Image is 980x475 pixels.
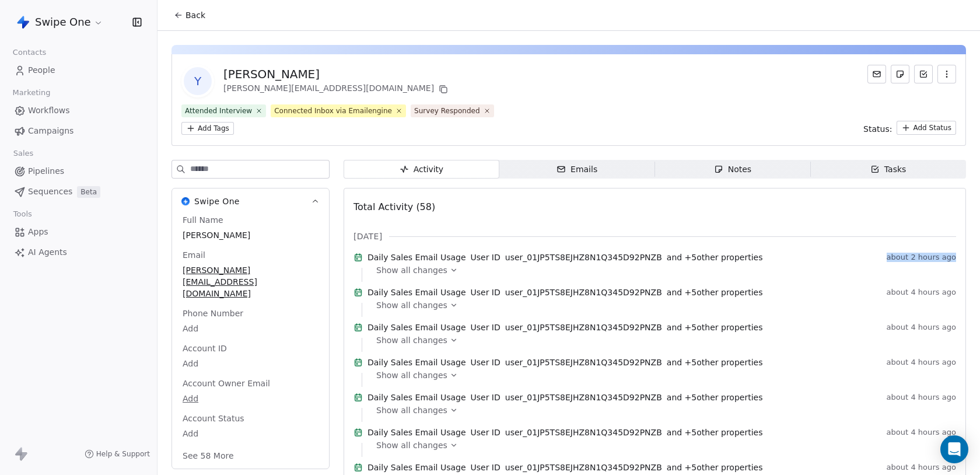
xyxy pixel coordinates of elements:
span: Show all changes [376,404,447,416]
a: Apps [9,222,148,242]
span: Help & Support [96,449,150,459]
div: Swipe OneSwipe One [172,214,329,469]
span: User ID [471,427,501,438]
a: Show all changes [376,404,948,416]
a: Show all changes [376,299,948,311]
a: Pipelines [9,162,148,181]
span: Show all changes [376,299,447,311]
span: [PERSON_NAME][EMAIL_ADDRESS][DOMAIN_NAME] [183,264,318,299]
a: Show all changes [376,369,948,381]
span: Daily Sales Email Usage [367,252,466,263]
span: user_01JP5TS8EJHZ8N1Q345D92PNZB [505,462,662,473]
span: about 4 hours ago [887,358,956,367]
span: People [28,64,55,76]
span: Account ID [180,343,229,354]
span: User ID [471,462,501,473]
span: user_01JP5TS8EJHZ8N1Q345D92PNZB [505,252,662,263]
span: about 4 hours ago [887,288,956,297]
span: [DATE] [353,230,382,242]
span: about 2 hours ago [887,253,956,262]
span: Full Name [180,214,226,226]
div: Tasks [870,163,907,176]
a: SequencesBeta [9,182,148,201]
span: about 4 hours ago [887,463,956,472]
span: and + 5 other properties [667,357,763,368]
span: Status: [863,123,892,135]
span: and + 5 other properties [667,322,763,333]
span: Show all changes [376,334,447,346]
span: Daily Sales Email Usage [367,357,466,368]
span: Show all changes [376,369,447,381]
span: User ID [471,252,501,263]
div: [PERSON_NAME][EMAIL_ADDRESS][DOMAIN_NAME] [223,82,450,96]
div: Survey Responded [414,106,480,116]
a: Show all changes [376,439,948,451]
span: Add [183,323,318,334]
button: See 58 More [176,445,241,466]
span: about 4 hours ago [887,393,956,402]
button: Swipe One [14,12,106,32]
span: Add [183,428,318,439]
a: Help & Support [85,449,150,459]
span: and + 5 other properties [667,287,763,298]
img: Swipe One [181,197,190,205]
div: Connected Inbox via Emailengine [274,106,392,116]
span: Daily Sales Email Usage [367,322,466,333]
span: User ID [471,287,501,298]
span: [PERSON_NAME] [183,229,318,241]
img: Swipe%20One%20Logo%201-1.svg [16,15,30,29]
span: and + 5 other properties [667,427,763,438]
div: [PERSON_NAME] [223,66,450,82]
span: Show all changes [376,264,447,276]
span: user_01JP5TS8EJHZ8N1Q345D92PNZB [505,392,662,403]
span: Contacts [8,44,51,61]
span: User ID [471,392,501,403]
a: People [9,61,148,80]
span: Workflows [28,104,70,117]
span: user_01JP5TS8EJHZ8N1Q345D92PNZB [505,427,662,438]
span: Daily Sales Email Usage [367,462,466,473]
span: Sequences [28,186,72,198]
span: AI Agents [28,246,67,259]
span: Apps [28,226,48,238]
span: Swipe One [194,195,240,207]
div: Notes [714,163,751,176]
button: Swipe OneSwipe One [172,188,329,214]
div: Attended Interview [185,106,252,116]
span: Back [185,9,205,21]
span: Daily Sales Email Usage [367,392,466,403]
a: AI Agents [9,243,148,262]
span: Marketing [8,84,55,102]
span: about 4 hours ago [887,323,956,332]
button: Add Tags [181,122,234,135]
span: Daily Sales Email Usage [367,427,466,438]
a: Show all changes [376,264,948,276]
span: and + 5 other properties [667,462,763,473]
span: Pipelines [28,165,64,177]
span: and + 5 other properties [667,392,763,403]
span: Beta [77,186,100,198]
span: and + 5 other properties [667,252,763,263]
a: Campaigns [9,121,148,141]
span: Swipe One [35,15,91,30]
span: Account Owner Email [180,378,272,389]
span: user_01JP5TS8EJHZ8N1Q345D92PNZB [505,322,662,333]
span: User ID [471,322,501,333]
span: Show all changes [376,439,447,451]
span: Total Activity (58) [353,201,435,212]
span: Add [183,393,318,404]
span: Daily Sales Email Usage [367,287,466,298]
span: user_01JP5TS8EJHZ8N1Q345D92PNZB [505,287,662,298]
span: User ID [471,357,501,368]
div: Emails [556,163,597,176]
a: Workflows [9,101,148,120]
span: Account Status [180,413,247,424]
button: Back [167,5,212,26]
a: Show all changes [376,334,948,346]
span: Phone Number [180,308,246,319]
span: Y [184,67,212,95]
span: Campaigns [28,125,73,137]
span: Sales [8,145,38,162]
span: Add [183,358,318,369]
button: Add Status [897,121,956,135]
